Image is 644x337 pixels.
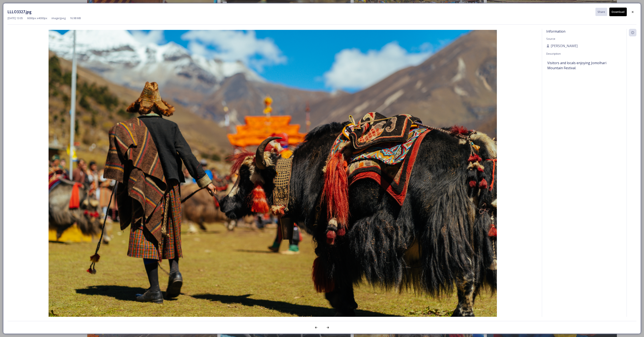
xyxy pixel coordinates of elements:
button: Download [609,8,627,16]
span: Source [546,37,555,41]
img: LLL03327.jpg [8,30,538,329]
span: 16.98 MB [70,16,81,20]
span: image/jpeg [51,16,66,20]
span: Information [546,29,565,34]
span: 6000 px x 4000 px [27,16,47,20]
span: [DATE] 13:05 [8,16,23,20]
span: [PERSON_NAME] [551,43,578,48]
button: Share [595,8,607,16]
span: Description [546,52,561,56]
span: Visitors and locals enjoying Jomolhari Mountain Festival. [547,60,621,70]
h3: LLL03327.jpg [8,9,32,15]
